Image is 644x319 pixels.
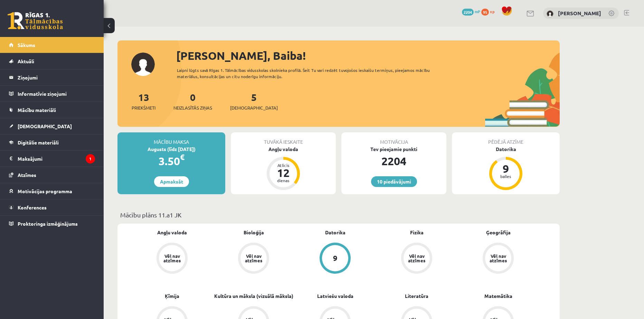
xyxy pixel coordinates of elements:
a: Atzīmes [9,167,95,183]
span: [DEMOGRAPHIC_DATA] [230,104,278,111]
a: Latviešu valoda [317,292,353,300]
span: mP [475,9,480,14]
div: 9 [495,163,516,174]
span: Priekšmeti [132,104,155,111]
a: Proktoringa izmēģinājums [9,216,95,232]
a: Vēl nav atzīmes [457,243,539,275]
a: Angļu valoda Atlicis 12 dienas [231,146,336,191]
a: Rīgas 1. Tālmācības vidusskola [8,12,63,29]
a: 95 xp [481,9,498,14]
a: Kultūra un māksla (vizuālā māksla) [214,292,293,300]
div: Atlicis [273,163,294,167]
a: Ziņojumi [9,69,95,85]
div: 9 [333,254,338,262]
a: Bioloģija [244,229,264,236]
a: Motivācijas programma [9,183,95,199]
div: Angļu valoda [231,146,336,153]
a: 9 [294,243,376,275]
a: Matemātika [484,292,512,300]
img: Baiba Gertnere [547,10,553,17]
a: [DEMOGRAPHIC_DATA] [9,118,95,134]
a: Ķīmija [165,292,179,300]
a: [PERSON_NAME] [558,10,601,17]
a: Informatīvie ziņojumi [9,86,95,102]
legend: Informatīvie ziņojumi [18,86,95,102]
a: Maksājumi1 [9,151,95,167]
span: Konferences [18,204,47,210]
span: Digitālie materiāli [18,139,59,146]
a: Aktuāli [9,53,95,69]
div: [PERSON_NAME], Baiba! [176,47,560,64]
div: Motivācija [341,132,446,146]
div: 12 [273,167,294,178]
a: 13Priekšmeti [132,91,155,111]
span: Sākums [18,42,35,48]
a: Fizika [410,229,424,236]
span: xp [490,9,494,14]
span: [DEMOGRAPHIC_DATA] [18,123,72,129]
a: Datorika [325,229,345,236]
span: Neizlasītās ziņas [173,104,212,111]
div: dienas [273,178,294,182]
a: 0Neizlasītās ziņas [173,91,212,111]
span: Aktuāli [18,58,34,64]
i: 1 [86,154,95,163]
a: 2204 mP [462,9,480,14]
div: 3.50 [117,153,225,169]
a: Vēl nav atzīmes [376,243,457,275]
div: Vēl nav atzīmes [489,254,508,263]
a: Angļu valoda [157,229,187,236]
div: Vēl nav atzīmes [244,254,263,263]
span: Mācību materiāli [18,107,56,113]
a: Ģeogrāfija [486,229,511,236]
div: Tev pieejamie punkti [341,146,446,153]
legend: Maksājumi [18,151,95,167]
div: Tuvākā ieskaite [231,132,336,146]
a: Sākums [9,37,95,53]
span: Atzīmes [18,172,36,178]
a: Vēl nav atzīmes [213,243,294,275]
div: Laipni lūgts savā Rīgas 1. Tālmācības vidusskolas skolnieka profilā. Šeit Tu vari redzēt tuvojošo... [177,67,442,79]
a: 10 piedāvājumi [371,176,417,187]
a: Apmaksāt [154,176,189,187]
div: Mācību maksa [117,132,225,146]
div: Datorika [452,146,560,153]
span: 2204 [462,9,474,16]
a: Konferences [9,199,95,215]
span: Motivācijas programma [18,188,72,194]
a: Datorika 9 balles [452,146,560,191]
a: 5[DEMOGRAPHIC_DATA] [230,91,278,111]
span: 95 [481,9,489,16]
a: Digitālie materiāli [9,134,95,150]
div: Pēdējā atzīme [452,132,560,146]
span: € [180,152,184,162]
a: Literatūra [405,292,428,300]
div: 2204 [341,153,446,169]
div: Vēl nav atzīmes [162,254,182,263]
a: Vēl nav atzīmes [131,243,213,275]
div: balles [495,174,516,178]
span: Proktoringa izmēģinājums [18,221,78,227]
p: Mācību plāns 11.a1 JK [120,210,557,219]
div: Vēl nav atzīmes [407,254,426,263]
a: Mācību materiāli [9,102,95,118]
legend: Ziņojumi [18,69,95,85]
div: Augusts (līdz [DATE]) [117,146,225,153]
